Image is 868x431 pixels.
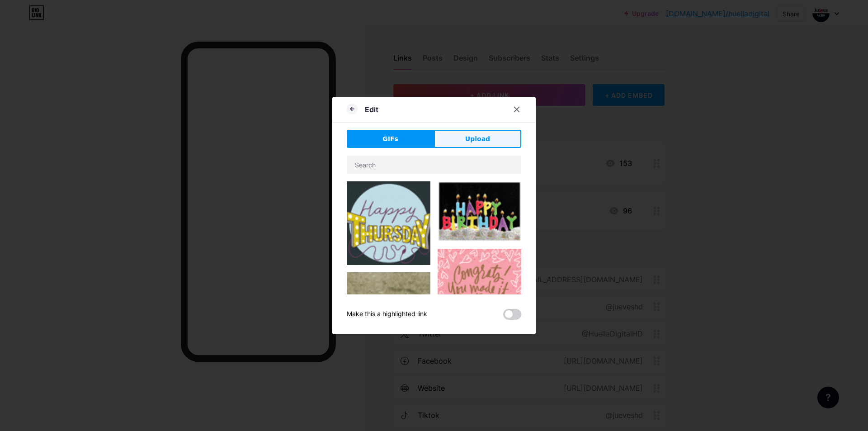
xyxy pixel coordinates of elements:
input: Search [347,156,521,174]
div: Make this a highlighted link [347,309,427,320]
button: Upload [434,130,521,148]
img: Gihpy [438,249,521,332]
img: Gihpy [347,272,430,422]
div: Edit [365,104,378,115]
button: GIFs [347,130,434,148]
span: Upload [465,134,490,144]
img: Gihpy [347,181,430,265]
span: GIFs [382,134,398,144]
img: Gihpy [438,181,521,242]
